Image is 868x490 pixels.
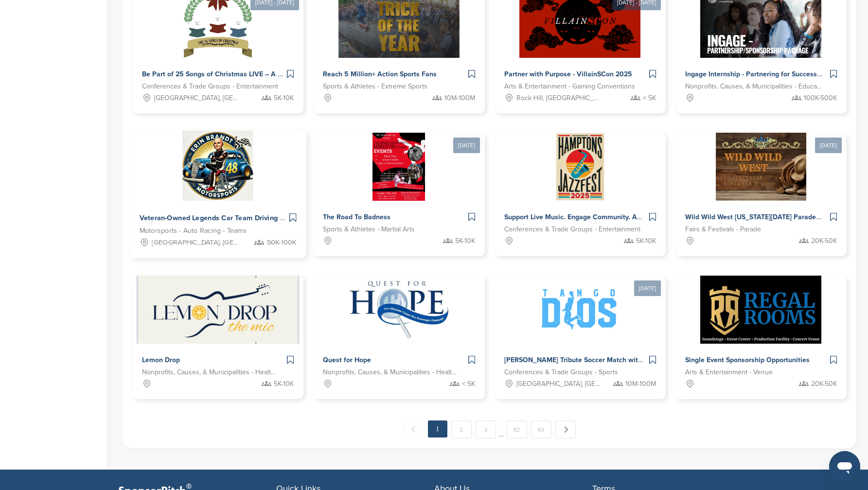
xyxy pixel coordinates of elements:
a: 83 [531,420,551,438]
span: 10M-100M [625,379,656,389]
span: Support Live Music. Engage Community. Amplify Your Brand [504,213,692,221]
span: Reach 5 Million+ Action Sports Fans [323,70,437,78]
span: ← Previous [404,420,424,438]
div: [DATE] [815,138,842,153]
img: Sponsorpitch & [342,276,456,344]
span: Nonprofits, Causes, & Municipalities - Health and Wellness [323,367,460,378]
span: Nonprofits, Causes, & Municipalities - Education [685,81,822,92]
a: Sponsorpitch & Support Live Music. Engage Community. Amplify Your Brand Conferences & Trade Group... [495,133,666,256]
span: 5K-10K [274,93,294,104]
span: Sports & Athletes - Martial Arts [323,224,415,235]
span: [PERSON_NAME] Tribute Soccer Match with current soccer legends at the American Dream Mall [504,356,806,364]
img: Sponsorpitch & [183,131,253,201]
span: Motorsports - Auto Racing - Teams [140,226,247,237]
a: [DATE] Sponsorpitch & The Road To Badness Sports & Athletes - Martial Arts 5K-10K [313,117,484,256]
span: 20K-50K [811,236,837,246]
img: Sponsorpitch & [700,276,821,344]
span: 100K-500K [804,93,837,104]
span: [GEOGRAPHIC_DATA], [GEOGRAPHIC_DATA] [154,93,241,104]
span: 5K-10K [274,379,294,389]
em: 1 [428,420,447,437]
span: Veteran-Owned Legends Car Team Driving Racing Excellence and Community Impact Across [GEOGRAPHIC_... [140,214,552,223]
span: Lemon Drop [142,356,180,364]
span: 50K-100K [267,237,297,248]
span: Wild Wild West [US_STATE][DATE] Parade [685,213,816,221]
span: Conferences & Trade Groups - Entertainment [504,224,640,235]
span: Ingage Internship - Partnering for Success [685,70,817,78]
span: Conferences & Trade Groups - Entertainment [142,81,278,92]
span: [GEOGRAPHIC_DATA], [GEOGRAPHIC_DATA], [GEOGRAPHIC_DATA], [GEOGRAPHIC_DATA] [152,237,241,248]
img: Sponsorpitch & [716,133,807,201]
span: 20K-50K [811,379,837,389]
span: Nonprofits, Causes, & Municipalities - Health and Wellness [142,367,279,378]
span: … [499,420,504,438]
a: Sponsorpitch & Lemon Drop Nonprofits, Causes, & Municipalities - Health and Wellness 5K-10K [132,276,303,399]
span: < 5K [643,93,656,104]
a: [DATE] Sponsorpitch & [PERSON_NAME] Tribute Soccer Match with current soccer legends at the Ameri... [495,260,666,399]
span: [GEOGRAPHIC_DATA], [GEOGRAPHIC_DATA] [516,379,603,389]
span: Quest for Hope [323,356,371,364]
a: 82 [507,420,527,438]
span: 10M-100M [444,93,475,104]
span: 5K-10K [636,236,656,246]
a: Sponsorpitch & Single Event Sponsorship Opportunities Arts & Entertainment - Venue 20K-50K [675,276,847,399]
img: Sponsorpitch & [554,133,605,201]
span: Partner with Purpose - VillainSCon 2025 [504,70,632,78]
img: Sponsorpitch & [372,133,425,201]
span: Arts & Entertainment - Venue [685,367,773,378]
a: Next → [555,420,576,438]
a: 3 [476,420,496,438]
div: [DATE] [634,280,661,296]
span: Single Event Sponsorship Opportunities [685,356,810,364]
span: Conferences & Trade Groups - Sports [504,367,618,378]
a: Sponsorpitch & Veteran-Owned Legends Car Team Driving Racing Excellence and Community Impact Acro... [129,131,307,259]
span: Arts & Entertainment - Gaming Conventions [504,81,635,92]
iframe: Button to launch messaging window [829,451,860,482]
span: The Road To Badness [323,213,390,221]
a: 2 [451,420,472,438]
span: Rock Hill, [GEOGRAPHIC_DATA] [516,93,603,104]
img: Sponsorpitch & [519,276,640,344]
a: Sponsorpitch & Quest for Hope Nonprofits, Causes, & Municipalities - Health and Wellness < 5K [313,276,484,399]
span: Sports & Athletes - Extreme Sports [323,81,427,92]
span: < 5K [462,379,475,389]
span: Be Part of 25 Songs of Christmas LIVE – A Holiday Experience That Gives Back [142,70,390,78]
img: Sponsorpitch & [136,276,299,344]
div: [DATE] [453,138,480,153]
span: Fairs & Festivals - Parade [685,224,761,235]
a: [DATE] Sponsorpitch & Wild Wild West [US_STATE][DATE] Parade Fairs & Festivals - Parade 20K-50K [675,117,847,256]
span: 5K-10K [455,236,475,246]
